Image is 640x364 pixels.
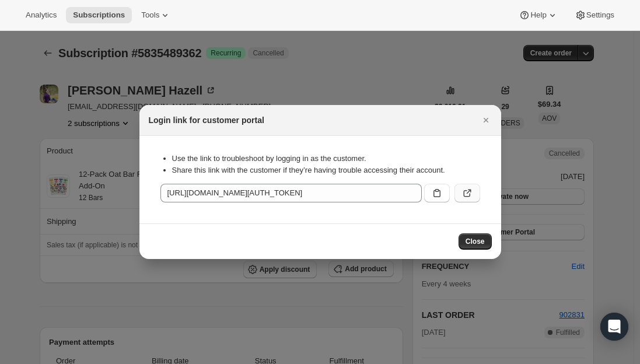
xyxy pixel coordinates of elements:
[459,233,492,250] button: Close
[530,10,546,20] span: Help
[134,7,178,23] button: Tools
[26,10,57,20] span: Analytics
[568,7,621,23] button: Settings
[466,237,485,246] span: Close
[478,112,494,128] button: Close
[512,7,565,23] button: Help
[172,153,480,164] li: Use the link to troubleshoot by logging in as the customer.
[66,7,132,23] button: Subscriptions
[600,313,628,341] div: Open Intercom Messenger
[149,114,264,126] h2: Login link for customer portal
[172,164,480,176] li: Share this link with the customer if they’re having trouble accessing their account.
[19,7,64,23] button: Analytics
[73,10,125,20] span: Subscriptions
[141,10,159,20] span: Tools
[586,10,614,20] span: Settings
